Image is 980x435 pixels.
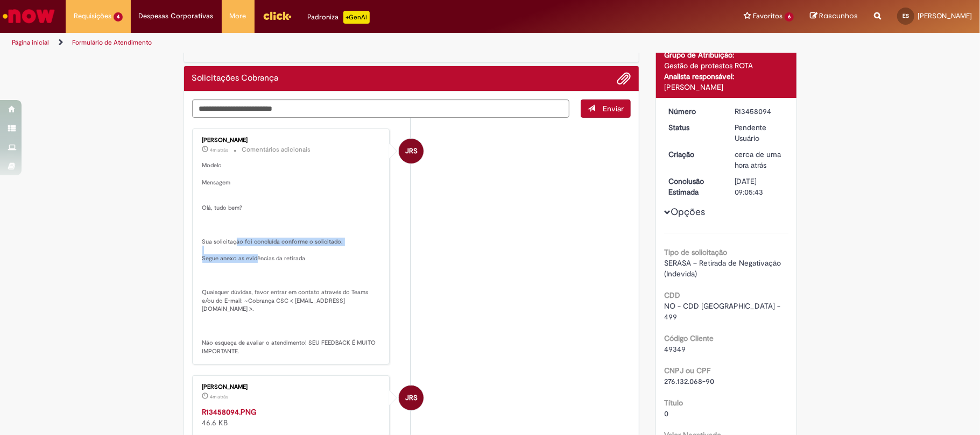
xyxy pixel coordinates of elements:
span: ES [903,12,909,19]
div: Jackeline Renata Silva Dos Santos [399,139,424,163]
div: Padroniza [308,11,370,24]
div: [PERSON_NAME] [202,384,382,390]
span: Rascunhos [819,11,858,21]
span: JRS [405,138,418,164]
b: CNPJ ou CPF [664,366,710,375]
p: Modelo Mensagem Olá, tudo bem? Sua solicitação foi concluída conforme o solicitado. Segue anexo a... [202,161,382,355]
div: [PERSON_NAME] [664,82,788,92]
span: Despesas Corporativas [139,11,214,22]
b: Código Cliente [664,333,714,343]
h2: Solicitações Cobrança Histórico de tíquete [192,74,279,83]
img: click_logo_yellow_360x200.png [263,8,292,24]
div: Analista responsável: [664,71,788,82]
dt: Criação [660,149,727,160]
span: 4m atrás [210,147,229,153]
div: Grupo de Atribuição: [664,49,788,60]
div: [PERSON_NAME] [202,137,382,144]
span: 49349 [664,344,686,354]
span: Favoritos [753,11,782,22]
b: Tipo de solicitação [664,247,727,257]
a: R13458094.PNG [202,407,257,417]
span: Requisições [74,11,111,22]
dt: Status [660,122,727,133]
button: Enviar [581,99,631,118]
small: Comentários adicionais [242,145,311,154]
div: [DATE] 09:05:43 [735,176,785,197]
span: cerca de uma hora atrás [735,149,781,170]
div: 28/08/2025 14:05:39 [735,149,785,170]
dt: Número [660,106,727,117]
div: R13458094 [735,106,785,117]
button: Adicionar anexos [617,72,631,85]
span: More [230,11,246,22]
div: Pendente Usuário [735,122,785,144]
time: 28/08/2025 15:19:00 [210,394,229,400]
span: 4m atrás [210,394,229,400]
a: Formulário de Atendimento [72,38,152,47]
dt: Conclusão Estimada [660,176,727,197]
div: 46.6 KB [202,407,382,428]
div: Gestão de protestos ROTA [664,60,788,71]
a: Rascunhos [810,11,858,22]
span: 276.132.068-90 [664,376,714,386]
img: ServiceNow [1,5,57,27]
span: JRS [405,385,418,411]
span: NO - CDD [GEOGRAPHIC_DATA] - 499 [664,301,782,322]
b: CDD [664,290,680,300]
span: 4 [114,12,123,22]
ul: Trilhas de página [8,33,645,53]
time: 28/08/2025 14:05:39 [735,149,781,170]
time: 28/08/2025 15:19:42 [210,147,229,153]
textarea: Digite sua mensagem aqui... [192,99,570,118]
span: 6 [785,12,794,22]
div: Jackeline Renata Silva Dos Santos [399,386,424,410]
span: SERASA – Retirada de Negativação (Indevida) [664,258,783,279]
span: 0 [664,409,668,418]
a: Página inicial [12,38,49,47]
span: [PERSON_NAME] [918,11,972,20]
p: +GenAi [343,11,370,24]
span: Enviar [603,104,624,113]
b: Título [664,398,683,408]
